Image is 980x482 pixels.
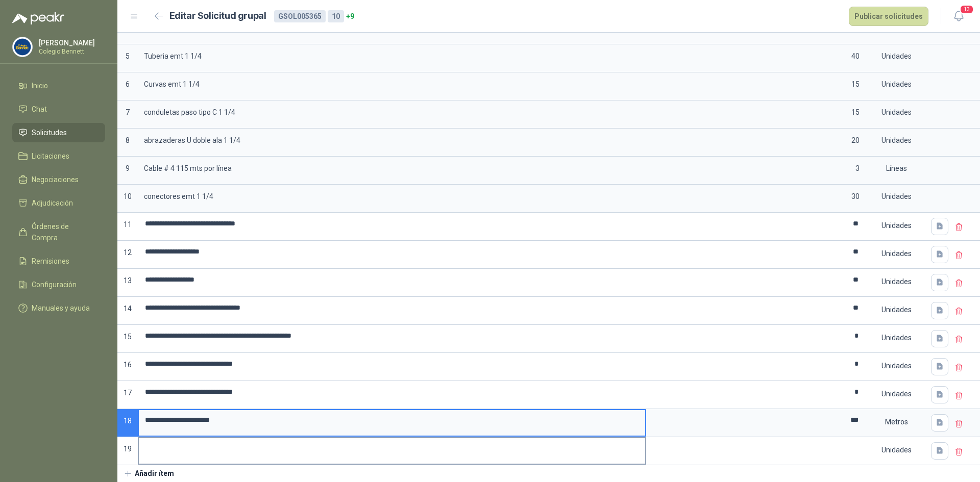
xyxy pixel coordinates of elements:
[12,99,105,119] a: Chat
[12,193,105,213] a: Adjudicación
[32,80,48,91] span: Inicio
[138,72,646,100] p: Curvas emt 1 1/4
[138,44,646,72] p: Tuberia emt 1 1/4
[12,275,105,294] a: Configuración
[867,214,926,237] div: Unidades
[825,100,866,129] p: 15
[12,170,105,189] a: Negociaciones
[138,185,646,213] p: conectores emt 1 1/4
[867,354,926,377] div: Unidades
[867,382,926,405] div: Unidades
[32,256,69,267] span: Remisiones
[117,297,138,325] p: 14
[117,213,138,241] p: 11
[32,150,69,162] span: Licitaciones
[849,7,928,26] button: Publicar solicitudes
[117,325,138,353] p: 15
[39,39,103,46] p: [PERSON_NAME]
[960,5,974,14] span: 13
[274,10,326,22] div: GSOL005365
[32,104,47,115] span: Chat
[138,157,646,185] p: Cable # 4 115 mts por línea
[825,157,866,185] p: 3
[866,157,927,185] p: Líneas
[12,251,105,271] a: Remisiones
[117,100,138,129] p: 7
[117,381,138,409] p: 17
[825,185,866,213] p: 30
[138,100,646,129] p: conduletas paso tipo C 1 1/4
[328,10,344,22] div: 10
[867,326,926,349] div: Unidades
[32,221,95,243] span: Órdenes de Compra
[117,72,138,100] p: 6
[867,298,926,321] div: Unidades
[117,241,138,269] p: 12
[32,197,73,209] span: Adjudicación
[39,48,103,55] p: Colegio Bennett
[949,7,968,26] button: 13
[32,127,67,138] span: Solicitudes
[12,123,105,142] a: Solicitudes
[866,129,927,157] p: Unidades
[117,353,138,381] p: 16
[825,129,866,157] p: 20
[117,409,138,437] p: 18
[866,185,927,213] p: Unidades
[346,11,354,22] span: + 9
[32,279,77,290] span: Configuración
[866,72,927,100] p: Unidades
[867,270,926,293] div: Unidades
[867,410,926,434] div: Metros
[866,44,927,72] p: Unidades
[32,174,79,185] span: Negociaciones
[117,269,138,297] p: 13
[117,129,138,157] p: 8
[138,129,646,157] p: abrazaderas U doble ala 1 1/4
[12,146,105,166] a: Licitaciones
[13,37,32,57] img: Company Logo
[117,185,138,213] p: 10
[12,76,105,95] a: Inicio
[117,157,138,185] p: 9
[117,437,138,465] p: 19
[867,438,926,462] div: Unidades
[12,217,105,247] a: Órdenes de Compra
[866,100,927,129] p: Unidades
[825,72,866,100] p: 15
[825,44,866,72] p: 40
[867,242,926,265] div: Unidades
[12,298,105,318] a: Manuales y ayuda
[169,9,266,23] h2: Editar Solicitud grupal
[117,44,138,72] p: 5
[32,302,90,314] span: Manuales y ayuda
[12,12,64,24] img: Logo peakr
